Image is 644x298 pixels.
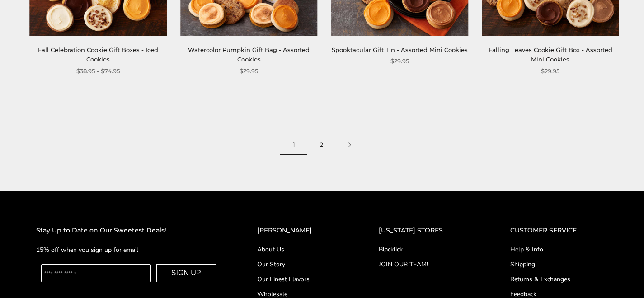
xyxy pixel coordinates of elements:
a: Returns & Exchanges [510,274,608,284]
span: 1 [280,135,307,155]
input: Enter your email [41,264,151,282]
button: SIGN UP [156,264,216,282]
a: Shipping [510,260,608,269]
span: $29.95 [390,57,409,66]
a: Falling Leaves Cookie Gift Box - Assorted Mini Cookies [489,46,612,63]
h2: [PERSON_NAME] [257,225,343,236]
a: Watercolor Pumpkin Gift Bag - Assorted Cookies [188,46,310,63]
a: JOIN OUR TEAM! [379,260,474,269]
a: Fall Celebration Cookie Gift Boxes - Iced Cookies [38,46,158,63]
span: $38.95 - $74.95 [76,66,120,76]
a: Our Finest Flavors [257,274,343,284]
h2: [US_STATE] STORES [379,225,474,236]
a: Our Story [257,260,343,269]
h2: Stay Up to Date on Our Sweetest Deals! [36,225,221,236]
a: Spooktacular Gift Tin - Assorted Mini Cookies [332,46,468,53]
a: Blacklick [379,245,474,254]
iframe: Sign Up via Text for Offers [7,264,94,291]
span: $29.95 [240,66,258,76]
p: 15% off when you sign up for email [36,245,221,255]
a: Next page [336,135,364,155]
h2: CUSTOMER SERVICE [510,225,608,236]
a: About Us [257,245,343,254]
a: Help & Info [510,245,608,254]
a: 2 [307,135,336,155]
span: $29.95 [541,66,559,76]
